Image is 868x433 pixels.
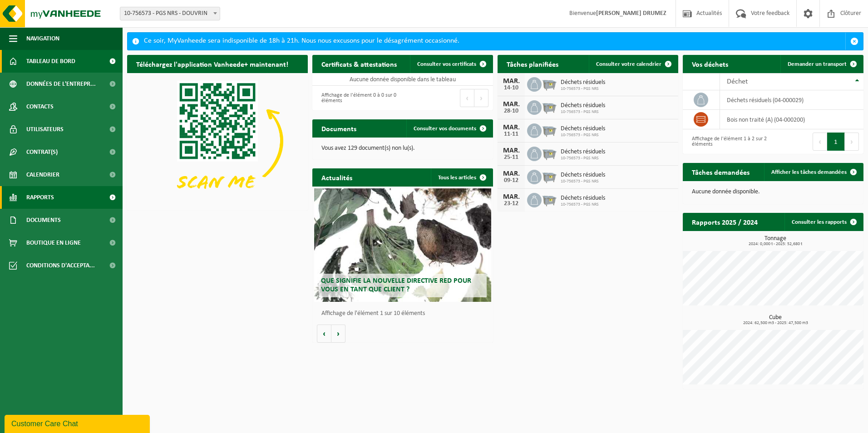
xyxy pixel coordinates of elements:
[720,110,863,129] td: bois non traité (A) (04-000200)
[312,73,493,86] td: Aucune donnée disponible dans le tableau
[561,195,605,202] span: Déchets résiduels
[561,148,605,156] span: Déchets résiduels
[589,55,677,73] a: Consulter votre calendrier
[788,61,847,67] span: Demander un transport
[321,277,471,293] span: Que signifie la nouvelle directive RED pour vous en tant que client ?
[561,179,605,184] span: 10-756573 - PGS NRS
[26,50,75,73] span: Tableau de bord
[502,101,520,108] div: MAR.
[561,202,605,207] span: 10-756573 - PGS NRS
[542,192,557,207] img: WB-2500-GAL-GY-01
[683,163,759,181] h2: Tâches demandées
[561,156,605,161] span: 10-756573 - PGS NRS
[26,141,58,163] span: Contrat(s)
[502,147,520,154] div: MAR.
[561,172,605,179] span: Déchets résiduels
[845,133,859,151] button: Next
[127,55,297,73] h2: Téléchargez l'application Vanheede+ maintenant!
[502,170,520,177] div: MAR.
[498,55,567,73] h2: Tâches planifiées
[502,193,520,201] div: MAR.
[26,186,54,209] span: Rapports
[687,236,863,246] h3: Tonnage
[26,209,61,231] span: Documents
[406,119,492,138] a: Consulter vos documents
[542,76,557,91] img: WB-2500-GAL-GY-01
[687,242,863,246] span: 2024: 0,000 t - 2025: 52,680 t
[502,124,520,131] div: MAR.
[314,188,491,302] a: Que signifie la nouvelle directive RED pour vous en tant que client ?
[26,95,54,118] span: Contacts
[596,61,661,67] span: Consulter votre calendrier
[312,55,406,73] h2: Certificats & attestations
[312,119,365,137] h2: Documents
[331,325,345,343] button: Volgende
[120,7,220,20] span: 10-756573 - PGS NRS - DOUVRIN
[410,55,492,73] a: Consulter vos certificats
[827,133,845,151] button: 1
[561,109,605,115] span: 10-756573 - PGS NRS
[764,163,863,181] a: Afficher les tâches demandées
[502,108,520,114] div: 28-10
[683,55,737,73] h2: Vos déchets
[431,168,492,187] a: Tous les articles
[26,73,96,95] span: Données de l'entrepr...
[542,145,557,161] img: WB-2500-GAL-GY-01
[561,133,605,138] span: 10-756573 - PGS NRS
[502,85,520,91] div: 14-10
[687,321,863,325] span: 2024: 62,500 m3 - 2025: 47,500 m3
[561,86,605,92] span: 10-756573 - PGS NRS
[26,163,59,186] span: Calendrier
[720,90,863,110] td: déchets résiduels (04-000029)
[727,78,748,85] span: Déchet
[687,315,863,325] h3: Cube
[26,118,64,141] span: Utilisateurs
[683,213,767,231] h2: Rapports 2025 / 2024
[26,27,59,50] span: Navigation
[542,99,557,114] img: WB-2500-GAL-GY-01
[813,133,827,151] button: Previous
[502,154,520,161] div: 25-11
[414,126,476,132] span: Consulter vos documents
[502,78,520,85] div: MAR.
[596,10,666,17] strong: [PERSON_NAME] DRUMEZ
[502,177,520,184] div: 09-12
[780,55,863,73] a: Demander un transport
[561,102,605,109] span: Déchets résiduels
[460,89,474,107] button: Previous
[144,33,845,50] div: Ce soir, MyVanheede sera indisponible de 18h à 21h. Nous nous excusons pour le désagrément occasi...
[692,189,854,195] p: Aucune donnée disponible.
[317,88,398,108] div: Affichage de l'élément 0 à 0 sur 0 éléments
[502,131,520,138] div: 11-11
[5,413,152,433] iframe: chat widget
[321,145,484,152] p: Vous avez 129 document(s) non lu(s).
[26,231,81,254] span: Boutique en ligne
[687,132,769,152] div: Affichage de l'élément 1 à 2 sur 2 éléments
[542,122,557,138] img: WB-2500-GAL-GY-01
[561,125,605,133] span: Déchets résiduels
[127,73,308,209] img: Download de VHEPlus App
[542,168,557,184] img: WB-2500-GAL-GY-01
[417,61,476,67] span: Consulter vos certificats
[474,89,488,107] button: Next
[561,79,605,86] span: Déchets résiduels
[321,310,488,317] p: Affichage de l'élément 1 sur 10 éléments
[120,7,220,20] span: 10-756573 - PGS NRS - DOUVRIN
[317,325,331,343] button: Vorige
[771,169,847,175] span: Afficher les tâches demandées
[502,201,520,207] div: 23-12
[784,213,863,231] a: Consulter les rapports
[26,254,95,277] span: Conditions d'accepta...
[312,168,361,186] h2: Actualités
